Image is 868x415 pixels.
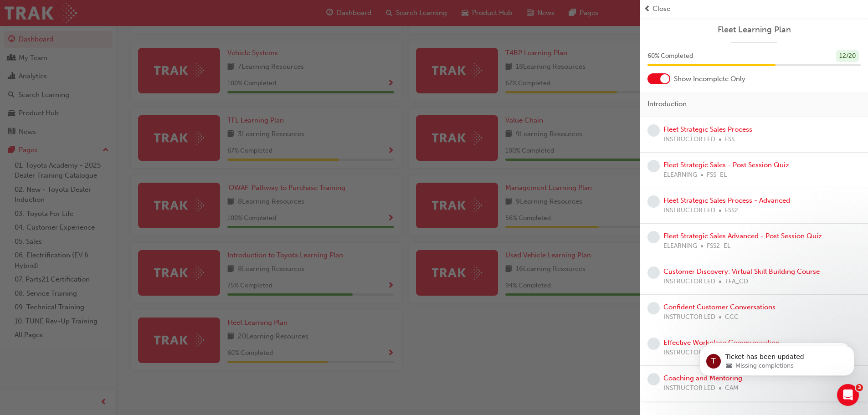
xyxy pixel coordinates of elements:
[663,241,697,251] span: ELEARNING
[663,205,715,216] span: INSTRUCTOR LED
[644,4,864,14] button: prev-iconClose
[663,170,697,180] span: ELEARNING
[663,277,715,287] span: INSTRUCTOR LED
[663,303,776,311] a: Confident Customer Conversations
[663,161,789,169] a: Fleet Strategic Sales - Post Session Quiz
[686,327,868,390] iframe: Intercom notifications message
[647,160,660,172] span: learningRecordVerb_NONE-icon
[647,373,660,385] span: learningRecordVerb_NONE-icon
[663,232,822,240] a: Fleet Strategic Sales Advanced - Post Session Quiz
[663,348,715,358] span: INSTRUCTOR LED
[663,338,780,347] a: Effective Workplace Communication
[663,125,752,133] a: Fleet Strategic Sales Process
[652,4,670,14] span: Close
[856,384,863,391] span: 3
[647,266,660,279] span: learningRecordVerb_NONE-icon
[836,50,859,62] div: 12 / 20
[663,134,715,145] span: INSTRUCTOR LED
[663,312,715,323] span: INSTRUCTOR LED
[663,267,820,276] a: Customer Discovery: Virtual Skill Building Course
[725,312,739,323] span: CCC
[707,170,727,180] span: FSS_EL
[647,231,660,243] span: learningRecordVerb_NONE-icon
[647,99,687,109] span: Introduction
[663,374,742,382] a: Coaching and Mentoring
[647,338,660,350] span: learningRecordVerb_NONE-icon
[674,74,745,84] span: Show Incomplete Only
[663,196,790,205] a: Fleet Strategic Sales Process - Advanced
[647,195,660,208] span: learningRecordVerb_NONE-icon
[663,383,715,394] span: INSTRUCTOR LED
[647,25,861,35] a: Fleet Learning Plan
[725,205,738,216] span: FSS2
[837,384,859,406] iframe: Intercom live chat
[707,241,730,251] span: FSS2_EL
[644,4,651,14] span: prev-icon
[647,302,660,314] span: learningRecordVerb_NONE-icon
[647,51,693,61] span: 60 % Completed
[725,277,748,287] span: TFA_CD
[725,134,734,145] span: FSS
[647,124,660,137] span: learningRecordVerb_NONE-icon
